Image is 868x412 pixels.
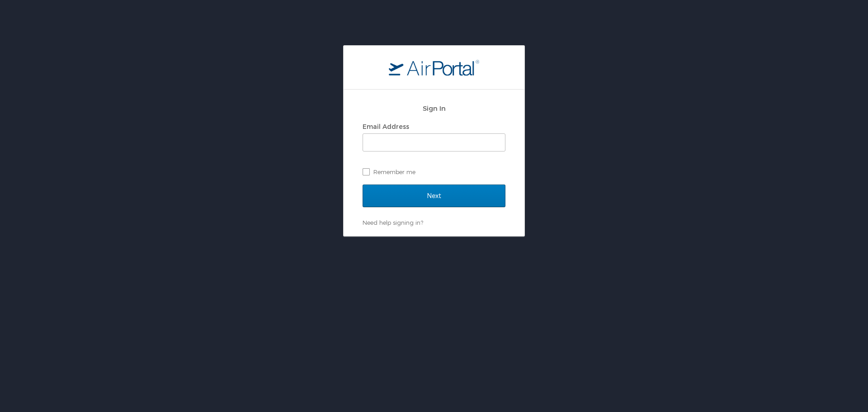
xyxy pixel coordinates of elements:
img: logo [389,59,479,76]
label: Remember me [363,165,505,179]
a: Need help signing in? [363,219,423,226]
h2: Sign In [363,103,505,114]
input: Next [363,185,505,207]
label: Email Address [363,123,409,130]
